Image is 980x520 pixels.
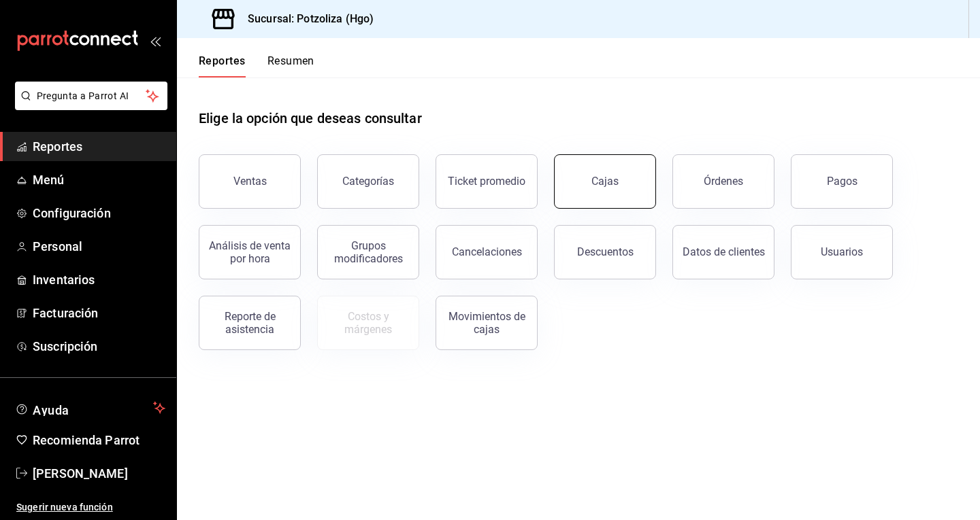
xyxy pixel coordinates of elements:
[267,54,314,77] button: Resumen
[33,400,148,416] span: Ayuda
[33,171,165,189] span: Menú
[233,175,267,188] div: Ventas
[150,35,161,46] button: open_drawer_menu
[15,82,167,110] button: Pregunta a Parrot AI
[436,225,538,279] button: Cancelaciones
[436,154,538,209] button: Ticket promedio
[683,245,765,258] div: Datos de clientes
[317,225,419,279] button: Grupos modificadores
[672,154,774,209] button: Órdenes
[237,11,374,27] h3: Sucursal: Potzoliza (Hgo)
[33,271,165,289] span: Inventarios
[33,237,165,256] span: Personal
[199,54,314,77] div: navigation tabs
[326,239,410,265] div: Grupos modificadores
[317,154,419,209] button: Categorías
[208,310,292,336] div: Reporte de asistencia
[208,239,292,265] div: Análisis de venta por hora
[199,54,246,77] button: Reportes
[577,245,634,258] div: Descuentos
[37,89,146,103] span: Pregunta a Parrot AI
[33,464,165,483] span: [PERSON_NAME]
[452,245,522,258] div: Cancelaciones
[672,225,774,279] button: Datos de clientes
[444,310,529,336] div: Movimientos de cajas
[199,108,422,128] h1: Elige la opción que deseas consultar
[199,154,301,209] button: Ventas
[791,154,893,209] button: Pagos
[33,431,165,449] span: Recomienda Parrot
[33,137,165,156] span: Reportes
[33,204,165,222] span: Configuración
[326,310,410,336] div: Costos y márgenes
[791,225,893,279] button: Usuarios
[317,296,419,350] button: Contrata inventarios para ver este reporte
[554,225,656,279] button: Descuentos
[827,175,857,188] div: Pagos
[199,225,301,279] button: Análisis de venta por hora
[448,175,525,188] div: Ticket promedio
[342,175,394,188] div: Categorías
[16,500,165,515] span: Sugerir nueva función
[704,175,743,188] div: Órdenes
[10,99,167,113] a: Pregunta a Parrot AI
[591,175,619,188] div: Cajas
[821,245,863,258] div: Usuarios
[199,296,301,350] button: Reporte de asistencia
[33,304,165,322] span: Facturación
[436,296,538,350] button: Movimientos de cajas
[554,154,656,209] button: Cajas
[33,337,165,356] span: Suscripción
